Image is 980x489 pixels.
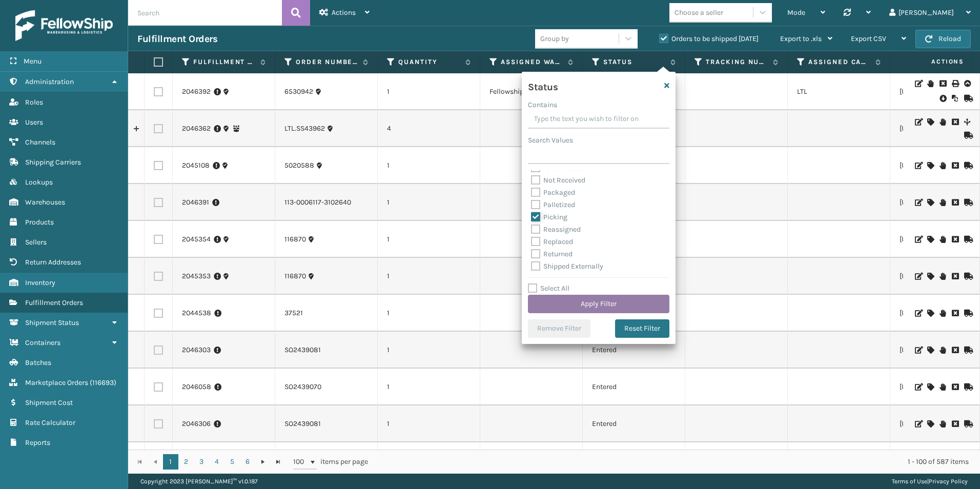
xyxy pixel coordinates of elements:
a: 6530942 [284,87,313,97]
i: Cancel Fulfillment Order [952,199,958,206]
label: Returned [531,250,573,258]
label: Search Values [528,135,573,146]
span: Menu [24,57,42,66]
i: On Hold [927,80,933,87]
i: Mark as Shipped [964,347,970,354]
a: 3 [194,454,209,470]
a: Go to the last page [271,454,286,470]
button: Remove Filter [528,319,590,338]
td: 1 [378,73,480,110]
label: Assigned Carrier Service [808,57,870,67]
i: On Hold [940,420,946,427]
label: Not Received [531,176,585,185]
label: Replaced [531,237,573,246]
label: Order Number [296,57,358,67]
i: On Hold [940,310,946,317]
td: Entered [583,369,685,405]
td: 1 [378,147,480,184]
i: Cancel Fulfillment Order [952,162,958,169]
div: 1 - 100 of 587 items [382,457,969,467]
label: Orders to be shipped [DATE] [659,34,759,43]
i: Cancel Fulfillment Order [952,236,958,243]
td: 4 [378,110,480,147]
a: 4 [209,454,224,470]
i: On Hold [940,118,946,126]
label: Reassigned [531,225,581,234]
i: Edit [915,383,921,391]
a: 116870 [284,234,306,244]
a: 6 [240,454,255,470]
td: Entered [583,442,685,479]
td: Fellowship - West [480,73,583,110]
span: Lookups [25,178,53,187]
span: Products [25,218,54,227]
i: Assign Carrier and Warehouse [927,162,933,169]
i: Cancel Fulfillment Order [952,273,958,280]
i: On Hold [940,383,946,391]
i: Cancel Fulfillment Order [952,383,958,391]
i: Pull BOL [940,93,946,104]
span: Mode [787,8,805,17]
td: 1 [378,369,480,405]
span: Shipment Status [25,318,79,327]
button: Apply Filter [528,295,669,313]
div: Choose a seller [675,7,723,18]
a: 2045108 [182,160,210,171]
i: Edit [915,199,921,206]
span: Fulfillment Orders [25,298,83,307]
span: Sellers [25,238,47,247]
span: Actions [899,53,970,70]
td: 1 [378,184,480,221]
i: Cancel Fulfillment Order [952,118,958,126]
td: 1 [378,295,480,332]
label: Quantity [398,57,460,67]
span: Administration [25,77,74,86]
td: 1 [378,405,480,442]
a: 2046303 [182,345,211,355]
i: Cancel Fulfillment Order [952,310,958,317]
i: Edit [915,347,921,354]
td: 1 [378,258,480,295]
span: 100 [293,457,309,467]
span: Inventory [25,278,55,287]
a: SO2439081 [284,345,321,355]
a: Go to the next page [255,454,271,470]
a: 2045354 [182,234,211,244]
i: Assign Carrier and Warehouse [927,310,933,317]
button: Reload [915,30,971,48]
td: 1 [378,221,480,258]
span: Containers [25,338,60,347]
i: Mark as Shipped [964,199,970,206]
span: Go to the last page [274,458,282,466]
label: Packaged [531,188,575,197]
i: Edit [915,80,921,87]
i: Assign Carrier and Warehouse [927,273,933,280]
label: Tracking Number [706,57,768,67]
span: Go to the next page [259,458,267,466]
i: Mark as Shipped [964,162,970,169]
td: Entered [583,332,685,369]
a: 5020588 [284,160,314,171]
i: Cancel Fulfillment Order [952,347,958,354]
i: Mark as Shipped [964,236,970,243]
span: Users [25,118,43,127]
label: Status [603,57,665,67]
i: Cancel Fulfillment Order [952,420,958,427]
label: Fulfillment Order Id [193,57,255,67]
i: On Hold [940,162,946,169]
i: On Hold [940,347,946,354]
i: Upload BOL [964,80,970,87]
i: Mark as Shipped [964,95,970,102]
i: Assign Carrier and Warehouse [927,199,933,206]
td: 1 [378,442,480,479]
a: 1 [163,454,178,470]
span: ( 116693 ) [90,378,116,387]
i: On Hold [940,273,946,280]
i: Edit [915,236,921,243]
label: Shipped Externally [531,262,603,271]
td: 1 [378,332,480,369]
a: 2046058 [182,382,211,392]
i: Edit [915,420,921,427]
a: 2 [178,454,194,470]
a: 113-0006117-3102640 [284,197,351,208]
